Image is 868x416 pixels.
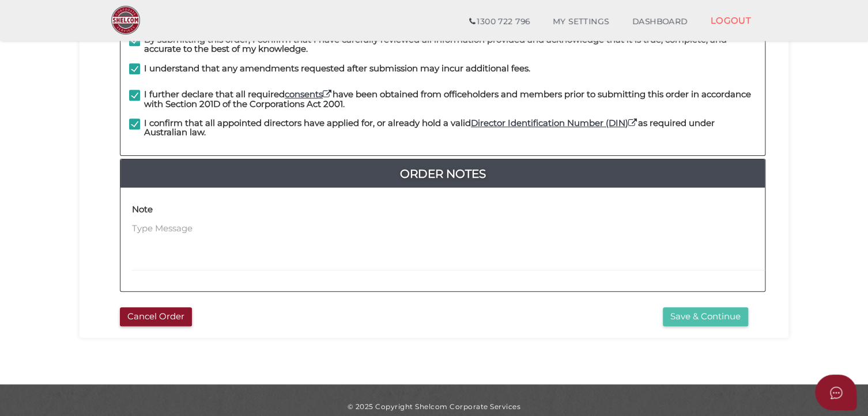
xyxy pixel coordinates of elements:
[699,9,763,32] a: LOGOUT
[541,10,621,33] a: MY SETTINGS
[621,10,699,33] a: DASHBOARD
[144,119,756,138] h4: I confirm that all appointed directors have applied for, or already hold a valid as required unde...
[471,117,638,128] a: Director Identification Number (DIN)
[88,402,780,411] div: © 2025 Copyright Shelcom Corporate Services
[144,90,756,109] h4: I further declare that all required have been obtained from officeholders and members prior to su...
[458,10,541,33] a: 1300 722 796
[285,89,333,100] a: consents
[144,64,530,74] h4: I understand that any amendments requested after submission may incur additional fees.
[663,307,748,326] button: Save & Continue
[132,205,153,215] h4: Note
[120,307,192,326] button: Cancel Order
[120,165,765,183] a: Order Notes
[815,375,856,410] button: Open asap
[144,35,756,54] h4: By submitting this order, I confirm that I have carefully reviewed all information provided and a...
